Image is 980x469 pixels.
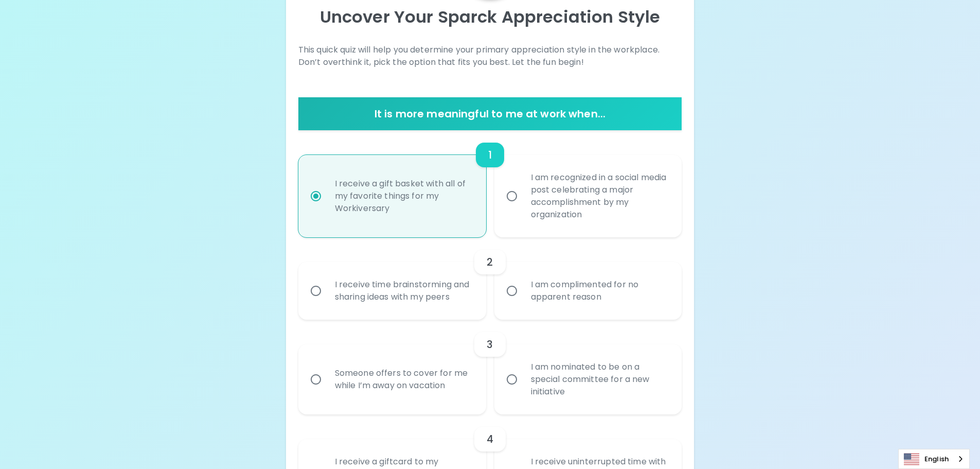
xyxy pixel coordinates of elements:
a: English [899,449,969,468]
div: I am nominated to be on a special committee for a new initiative [523,349,676,410]
h6: It is more meaningful to me at work when... [302,106,678,122]
div: I receive a gift basket with all of my favorite things for my Workiversary [327,165,480,227]
div: choice-group-check [298,237,682,320]
aside: Language selected: English [898,449,970,469]
p: Uncover Your Sparck Appreciation Style [298,7,682,27]
h6: 3 [487,336,493,353]
h6: 1 [488,147,492,163]
div: Someone offers to cover for me while I’m away on vacation [327,355,480,404]
h6: 4 [487,431,493,447]
div: Language [898,449,970,469]
div: choice-group-check [298,320,682,414]
div: I receive time brainstorming and sharing ideas with my peers [327,266,480,316]
div: choice-group-check [298,130,682,237]
h6: 2 [487,254,493,270]
div: I am recognized in a social media post celebrating a major accomplishment by my organization [523,159,676,233]
div: I am complimented for no apparent reason [523,266,676,316]
p: This quick quiz will help you determine your primary appreciation style in the workplace. Don’t o... [298,44,682,68]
